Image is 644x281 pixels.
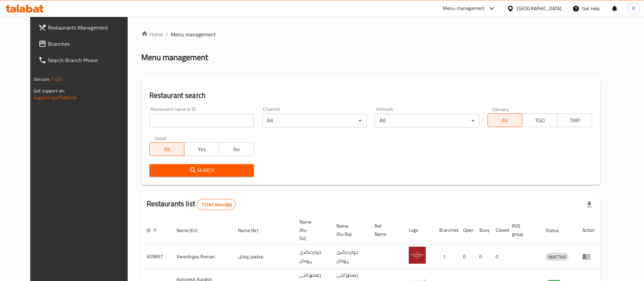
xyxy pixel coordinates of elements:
[155,166,249,175] span: Search
[222,144,251,154] span: No
[434,216,458,245] th: Branches
[525,116,554,125] span: TGO
[434,245,458,269] td: 1
[149,90,592,101] h2: Restaurant search
[141,245,171,269] td: 609857
[546,226,568,234] span: Status
[171,245,233,269] td: Xwardngay Roman
[187,144,216,154] span: Yes
[171,30,216,38] span: Menu management
[517,5,562,12] div: [GEOGRAPHIC_DATA]
[238,226,267,234] span: Name (Ar)
[294,245,331,269] td: خواردنگەی ڕۆمان
[147,199,236,210] h2: Restaurants list
[546,253,569,261] span: INACTIVE
[582,252,595,261] div: Menu
[177,226,206,234] span: Name (En)
[490,216,507,245] th: Closed
[522,113,557,127] button: TGO
[262,114,367,127] div: All
[197,199,236,210] div: Total records count
[149,142,184,156] button: All
[490,245,507,269] td: 0
[154,136,167,140] label: Upsell
[443,4,485,13] div: Menu-management
[219,142,254,156] button: No
[336,222,361,238] span: Name (Ku-Ba)
[147,226,160,234] span: ID
[197,201,236,208] span: 11241 record(s)
[492,107,509,111] label: Delivery
[33,19,138,36] a: Restaurants Management
[34,75,50,84] span: Version:
[409,247,426,264] img: Xwardngay Roman
[374,222,395,238] span: Ref. Name
[403,216,434,245] th: Logo
[491,116,520,125] span: All
[560,116,589,125] span: TMP
[51,75,62,84] span: 1.0.0
[632,5,635,12] span: R
[299,218,323,242] span: Name (Ku-So)
[34,93,77,102] a: Support.OpsPlatform
[331,245,369,269] td: خواردنگەی ڕۆمان
[48,23,132,32] span: Restaurants Management
[149,114,254,127] input: Search for restaurant name or ID..
[34,86,65,95] span: Get support on:
[557,113,592,127] button: TMP
[33,52,138,68] a: Search Branch Phone
[577,216,600,245] th: Action
[141,52,208,63] h2: Menu management
[375,114,479,127] div: All
[512,222,532,238] span: POS group
[474,216,490,245] th: Busy
[487,113,522,127] button: All
[233,245,294,269] td: مطعم رومان
[141,30,163,38] a: Home
[48,56,132,64] span: Search Branch Phone
[33,36,138,52] a: Branches
[152,144,182,154] span: All
[166,30,168,38] li: /
[458,245,474,269] td: 0
[474,245,490,269] td: 0
[149,164,254,177] button: Search
[48,40,132,48] span: Branches
[581,196,597,213] div: Export file
[141,30,600,38] nav: breadcrumb
[458,216,474,245] th: Open
[184,142,219,156] button: Yes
